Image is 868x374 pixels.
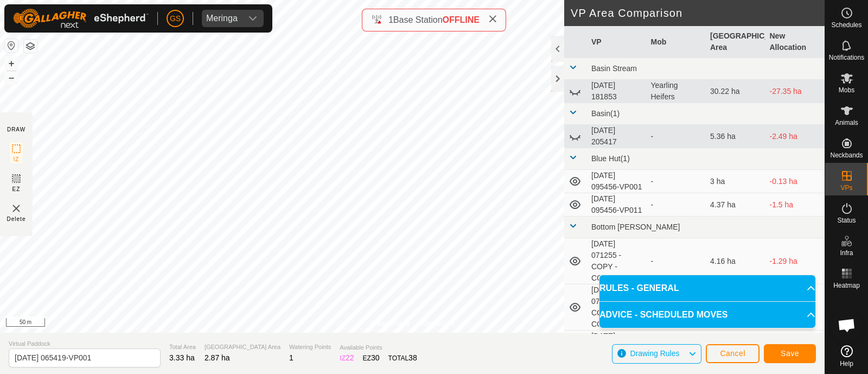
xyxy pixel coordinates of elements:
[647,26,706,58] th: Mob
[599,308,727,321] span: ADVICE - SCHEDULED MOVES
[765,193,825,217] td: -1.5 ha
[765,26,825,58] th: New Allocation
[651,131,702,142] div: -
[599,275,815,301] p-accordion-header: RULES - GENERAL
[765,170,825,193] td: -0.13 ha
[587,170,647,193] td: [DATE] 095456-VP001
[14,155,20,163] span: IZ
[839,87,854,93] span: Mobs
[599,302,815,328] p-accordion-header: ADVICE - SCHEDULED MOVES
[765,80,825,103] td: -27.35 ha
[837,217,856,224] span: Status
[765,238,825,284] td: -1.29 ha
[289,343,331,352] span: Watering Points
[829,54,864,61] span: Notifications
[571,7,825,20] h2: VP Area Comparison
[409,353,417,362] span: 38
[242,10,264,27] div: dropdown trigger
[5,57,18,70] button: +
[393,15,443,24] span: Base Station
[205,343,280,352] span: [GEOGRAPHIC_DATA] Area
[7,215,26,223] span: Delete
[369,319,410,328] a: Privacy Policy
[587,193,647,217] td: [DATE] 095456-VP011
[651,199,702,211] div: -
[781,349,799,358] span: Save
[170,13,181,24] span: GS
[764,344,816,363] button: Save
[706,170,765,193] td: 3 ha
[346,353,354,362] span: 22
[587,284,647,331] td: [DATE] 071255 - COPY - COPY-VP066
[388,352,417,364] div: TOTAL
[591,64,637,73] span: Basin Stream
[599,282,679,295] span: RULES - GENERAL
[840,250,853,256] span: Infra
[587,26,647,58] th: VP
[630,349,679,358] span: Drawing Rules
[12,185,21,193] span: EZ
[24,40,37,53] button: Map Layers
[10,202,23,215] img: VP
[706,344,759,363] button: Cancel
[591,154,630,163] span: Blue Hut(1)
[835,119,858,126] span: Animals
[169,353,195,362] span: 3.33 ha
[830,152,863,159] span: Neckbands
[363,352,380,364] div: EZ
[205,353,230,362] span: 2.87 ha
[706,125,765,148] td: 5.36 ha
[371,353,380,362] span: 30
[706,80,765,103] td: 30.22 ha
[443,15,480,24] span: OFFLINE
[169,343,196,352] span: Total Area
[651,176,702,187] div: -
[9,339,161,348] span: Virtual Paddock
[423,319,455,328] a: Contact Us
[833,282,860,289] span: Heatmap
[651,80,702,103] div: Yearling Heifers
[587,238,647,284] td: [DATE] 071255 - COPY - COPY-VP065
[587,80,647,103] td: [DATE] 181853
[706,238,765,284] td: 4.16 ha
[825,341,868,371] a: Help
[765,125,825,148] td: -2.49 ha
[706,26,765,58] th: [GEOGRAPHIC_DATA] Area
[340,352,354,364] div: IZ
[840,185,852,191] span: VPs
[840,360,853,367] span: Help
[5,71,18,84] button: –
[831,309,863,341] div: Open chat
[706,193,765,217] td: 4.37 ha
[651,256,702,267] div: -
[289,353,293,362] span: 1
[720,349,745,358] span: Cancel
[206,14,238,23] div: Meringa
[587,125,647,148] td: [DATE] 205417
[7,125,25,134] div: DRAW
[591,109,620,118] span: Basin(1)
[340,343,417,352] span: Available Points
[13,9,149,28] img: Gallagher Logo
[5,39,18,52] button: Reset Map
[591,223,680,231] span: Bottom [PERSON_NAME]
[831,22,861,28] span: Schedules
[388,15,393,24] span: 1
[202,10,242,27] span: Meringa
